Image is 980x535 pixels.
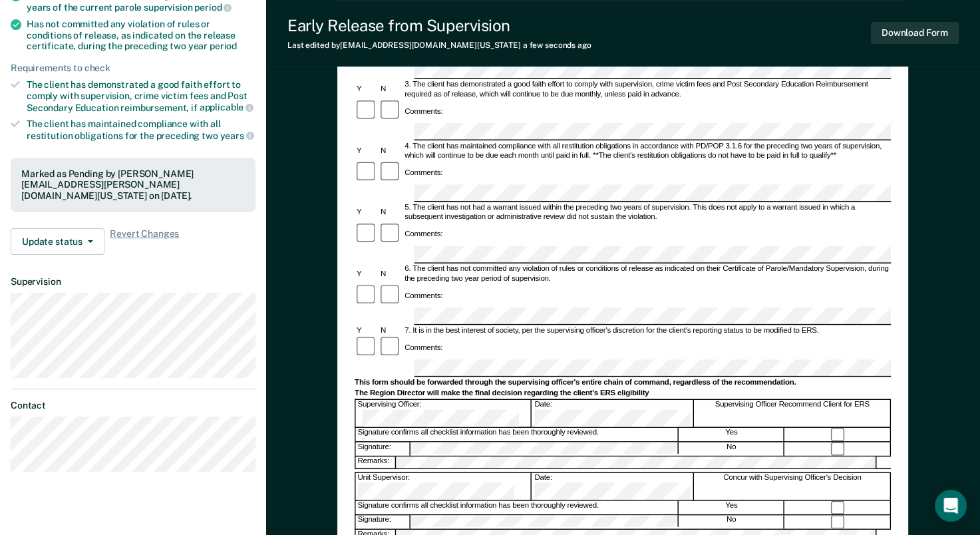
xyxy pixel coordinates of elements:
div: Comments: [403,168,445,177]
div: Comments: [403,343,445,352]
button: Download Form [871,22,959,44]
div: N [379,269,403,279]
dt: Supervision [11,276,255,287]
div: Yes [679,427,784,441]
div: The Region Director will make the final decision regarding the client's ERS eligibility [355,389,891,398]
div: 4. The client has maintained compliance with all restitution obligations in accordance with PD/PO... [403,142,892,161]
div: Signature confirms all checklist information has been thoroughly reviewed. [356,500,679,514]
span: period [210,41,237,51]
div: Marked as Pending by [PERSON_NAME][EMAIL_ADDRESS][PERSON_NAME][DOMAIN_NAME][US_STATE] on [DATE]. [21,168,245,202]
div: 6. The client has not committed any violation of rules or conditions of release as indicated on t... [403,265,892,284]
div: 3. The client has demonstrated a good faith effort to comply with supervision, crime victim fees ... [403,81,892,100]
div: Date: [533,473,694,499]
div: Requirements to check [11,63,255,74]
div: Y [355,326,379,335]
div: Y [355,146,379,156]
div: Signature: [356,515,410,529]
div: Early Release from Supervision [287,16,591,35]
span: Revert Changes [110,228,179,255]
span: years [220,130,254,141]
div: Comments: [403,106,445,116]
div: Comments: [403,230,445,239]
div: Has not committed any violation of rules or conditions of release, as indicated on the release ce... [27,19,255,52]
div: 7. It is in the best interest of society, per the supervising officer's discretion for the client... [403,326,892,335]
span: period [194,2,232,13]
div: N [379,208,403,218]
div: Signature: [356,443,410,456]
div: No [679,515,784,529]
div: Comments: [403,291,445,300]
div: Last edited by [EMAIL_ADDRESS][DOMAIN_NAME][US_STATE] [287,41,591,50]
div: The client has maintained compliance with all restitution obligations for the preceding two [27,118,255,141]
div: N [379,85,403,94]
div: Supervising Officer: [356,400,532,426]
div: Yes [679,500,784,514]
div: N [379,146,403,156]
div: Y [355,269,379,279]
div: This form should be forwarded through the supervising officer's entire chain of command, regardle... [355,378,891,387]
div: Unit Supervisor: [356,473,532,499]
div: Y [355,208,379,218]
span: a few seconds ago [523,41,591,50]
div: Date: [533,400,694,426]
div: N [379,326,403,335]
div: No [679,443,784,456]
div: Y [355,85,379,94]
button: Update status [11,228,104,255]
div: Concur with Supervising Officer's Decision [695,473,891,499]
div: Remarks: [356,457,397,468]
div: Signature confirms all checklist information has been thoroughly reviewed. [356,427,679,441]
div: The client has demonstrated a good faith effort to comply with supervision, crime victim fees and... [27,79,255,113]
div: Open Intercom Messenger [935,490,967,522]
div: Supervising Officer Recommend Client for ERS [695,400,891,426]
div: 5. The client has not had a warrant issued within the preceding two years of supervision. This do... [403,203,892,222]
dt: Contact [11,400,255,411]
span: applicable [200,102,253,112]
